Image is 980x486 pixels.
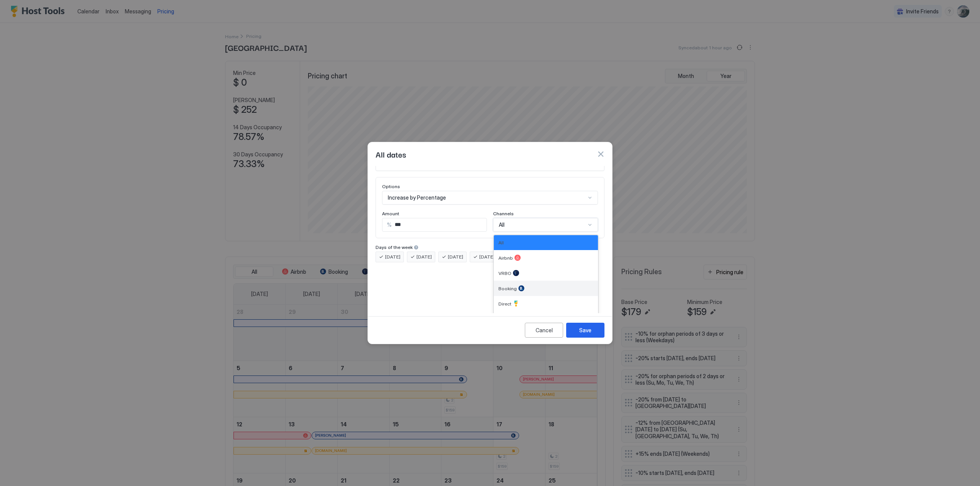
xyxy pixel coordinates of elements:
[382,211,399,216] span: Amount
[387,221,392,228] span: %
[579,326,591,334] div: Save
[536,326,553,334] div: Cancel
[376,244,413,250] span: Days of the week
[498,255,513,261] span: Airbnb
[388,194,446,201] span: Increase by Percentage
[376,148,406,160] span: All dates
[385,254,400,260] span: [DATE]
[448,254,463,260] span: [DATE]
[498,286,517,291] span: Booking
[499,221,505,228] span: All
[525,323,563,338] button: Cancel
[566,323,604,338] button: Save
[493,211,514,216] span: Channels
[382,184,400,189] span: Options
[498,301,511,307] span: Direct
[392,218,487,231] input: Input Field
[416,254,432,260] span: [DATE]
[479,254,495,260] span: [DATE]
[498,240,504,245] span: All
[498,270,511,276] span: VRBO
[8,460,26,478] iframe: Intercom live chat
